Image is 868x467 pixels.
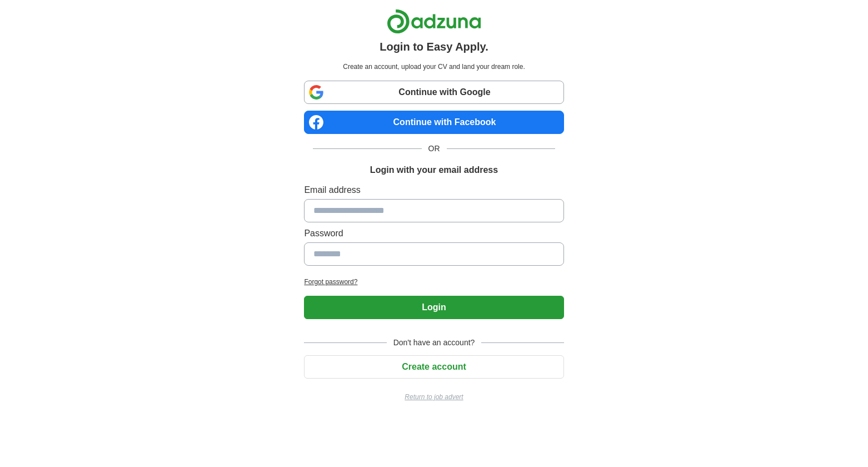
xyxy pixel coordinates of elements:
[380,38,488,55] h1: Login to Easy Apply.
[370,163,498,177] h1: Login with your email address
[306,62,561,72] p: Create an account, upload your CV and land your dream role.
[387,9,481,34] img: Adzuna logo
[304,227,563,240] label: Password
[422,143,447,155] span: OR
[304,277,563,287] a: Forgot password?
[304,392,563,402] a: Return to job advert
[304,183,563,197] label: Email address
[304,81,563,104] a: Continue with Google
[304,362,563,371] a: Create account
[387,337,482,349] span: Don't have an account?
[304,355,563,379] button: Create account
[304,111,563,134] a: Continue with Facebook
[304,296,563,319] button: Login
